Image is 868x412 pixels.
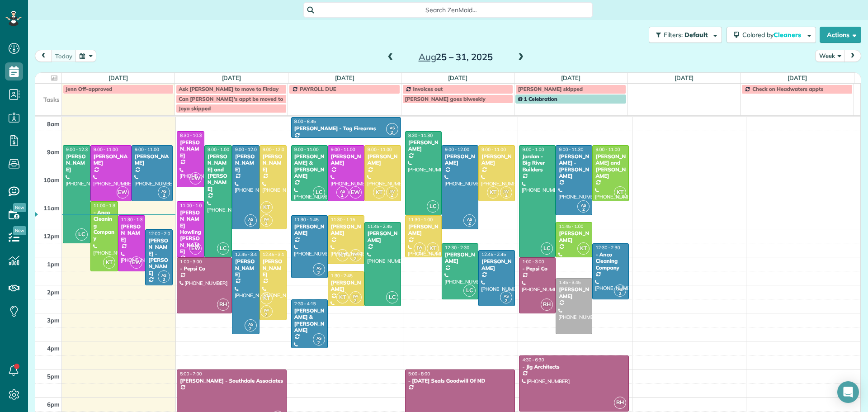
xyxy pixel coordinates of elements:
[47,317,60,324] span: 3pm
[463,284,476,297] span: LC
[518,95,557,102] span: 1 Celebration
[330,279,362,293] div: [PERSON_NAME]
[541,242,553,255] span: LC
[399,52,512,62] h2: 25 – 31, 2025
[340,189,345,194] span: AS
[522,147,544,152] span: 9:00 - 1:00
[316,336,321,341] span: AS
[578,205,589,214] small: 2
[66,85,112,92] span: Jenn Off-approved
[148,231,173,237] span: 12:00 - 2:00
[180,133,204,138] span: 8:30 - 10:30
[522,357,544,363] span: 4:30 - 6:30
[649,27,722,43] button: Filters: Default
[464,219,475,228] small: 2
[158,191,170,200] small: 2
[294,153,325,180] div: [PERSON_NAME] & [PERSON_NAME]
[261,311,272,319] small: 2
[788,74,807,81] a: [DATE]
[217,242,229,255] span: LC
[94,203,118,208] span: 11:00 - 1:30
[180,371,202,377] span: 5:00 - 7:00
[419,51,436,62] span: Aug
[427,200,439,213] span: LC
[353,251,359,256] span: JW
[444,153,476,166] div: [PERSON_NAME]
[675,74,694,81] a: [DATE]
[387,128,398,137] small: 2
[373,186,385,199] span: KT
[518,85,583,92] span: [PERSON_NAME] skipped
[614,397,626,409] span: RH
[13,203,26,212] span: New
[618,287,623,292] span: AS
[330,153,362,166] div: [PERSON_NAME]
[503,189,509,194] span: JW
[774,31,802,39] span: Cleaners
[500,191,512,200] small: 2
[245,325,256,333] small: 2
[66,153,88,173] div: [PERSON_NAME]
[726,27,816,43] button: Colored byCleaners
[189,242,202,255] span: EW
[235,153,257,173] div: [PERSON_NAME]
[408,223,439,237] div: [PERSON_NAME]
[121,223,143,243] div: [PERSON_NAME]
[93,153,129,166] div: [PERSON_NAME]
[368,223,392,229] span: 11:45 - 2:45
[208,147,229,152] span: 9:00 - 1:00
[559,223,583,229] span: 11:45 - 1:00
[405,95,486,102] span: [PERSON_NAME] goes biweekly
[444,251,476,265] div: [PERSON_NAME]
[134,153,170,166] div: [PERSON_NAME]
[263,251,287,257] span: 12:45 - 3:15
[135,147,159,152] span: 9:00 - 11:00
[522,265,553,272] div: - Pepsi Co
[408,133,433,138] span: 8:30 - 11:30
[263,147,287,152] span: 9:00 - 12:00
[595,245,620,251] span: 12:30 - 2:30
[108,74,128,81] a: [DATE]
[577,242,590,255] span: KT
[47,373,60,380] span: 5pm
[245,219,256,228] small: 2
[179,85,278,92] span: Ask [PERSON_NAME] to move to Firday
[47,401,60,408] span: 6pm
[47,289,60,296] span: 2pm
[467,217,472,222] span: AS
[408,378,512,384] div: - [DATE] Seals Goodwill Of ND
[561,74,580,81] a: [DATE]
[261,219,272,228] small: 2
[390,125,395,130] span: AS
[235,147,259,152] span: 9:00 - 12:00
[330,223,362,237] div: [PERSON_NAME]
[43,232,60,240] span: 12pm
[336,249,349,261] span: KT
[595,153,626,180] div: [PERSON_NAME] and [PERSON_NAME]
[161,189,166,194] span: AS
[47,260,60,268] span: 1pm
[837,381,859,403] div: Open Intercom Messenger
[222,74,241,81] a: [DATE]
[264,217,269,222] span: JW
[644,27,722,43] a: Filters: Default
[47,120,60,128] span: 8am
[130,256,142,269] span: EW
[313,269,325,277] small: 2
[387,191,398,200] small: 2
[235,251,259,257] span: 12:45 - 3:45
[43,176,60,184] span: 10am
[66,147,90,152] span: 9:00 - 12:30
[158,275,170,284] small: 2
[413,85,443,92] span: Invoices out
[408,139,439,152] div: [PERSON_NAME]
[684,31,708,39] span: Default
[331,217,355,223] span: 11:30 - 1:15
[448,74,467,81] a: [DATE]
[217,298,229,311] span: RH
[614,186,626,199] span: KT
[500,297,512,305] small: 2
[313,339,325,347] small: 2
[595,251,626,271] div: - Anco Cleaning Company
[189,172,202,185] span: EW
